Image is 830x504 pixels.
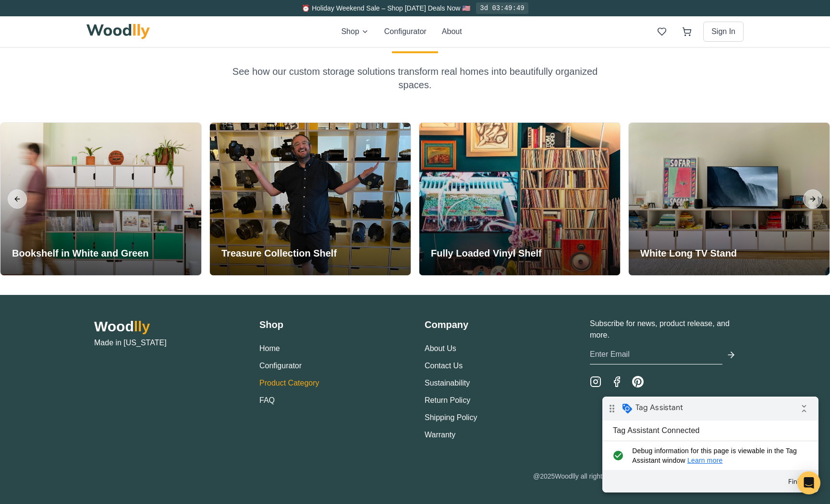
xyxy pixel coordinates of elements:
[611,376,622,387] a: Facebook
[632,376,644,387] a: Pinterest
[476,2,528,14] div: 3d 03:49:49
[590,318,736,341] p: Subscribe for news, product release, and more.
[259,379,319,387] a: Product Category
[259,396,275,404] a: FAQ
[425,431,455,439] a: Warranty
[221,246,337,260] h3: Treasure Collection Shelf
[425,396,470,404] a: Return Policy
[178,76,212,94] button: Finish
[86,24,150,39] img: Woodlly
[302,4,470,12] span: ⏰ Holiday Weekend Sale – Shop [DATE] Deals Now 🇺🇸
[797,471,820,494] div: Open Intercom Messenger
[259,318,405,331] h3: Shop
[533,471,736,481] div: @ 2025 Woodlly all rights reserved.
[134,318,150,334] span: lly
[259,360,302,372] button: Configurator
[431,246,542,260] h3: Fully Loaded Vinyl Shelf
[590,376,601,387] a: Instagram
[259,344,280,352] a: Home
[425,318,571,331] h3: Company
[640,246,737,260] h3: White Long TV Stand
[425,362,463,370] a: Contact Us
[30,49,200,69] span: Debug information for this page is viewable in the Tag Assistant window
[425,344,456,352] a: About Us
[425,413,477,422] a: Shipping Policy
[442,26,462,37] button: About
[384,26,427,37] button: Configurator
[703,22,744,42] button: Sign In
[94,337,240,349] p: Made in [US_STATE]
[94,318,240,335] h2: Wood
[85,60,121,68] a: Learn more
[231,65,599,92] p: See how our custom storage solutions transform real homes into beautifully organized spaces.
[8,49,24,69] i: check_circle
[12,246,148,260] h3: Bookshelf in White and Green
[33,6,81,16] span: Tag Assistant
[590,345,722,364] input: Enter Email
[341,26,368,37] button: Shop
[192,2,211,22] i: Collapse debug badge
[425,379,470,387] a: Sustainability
